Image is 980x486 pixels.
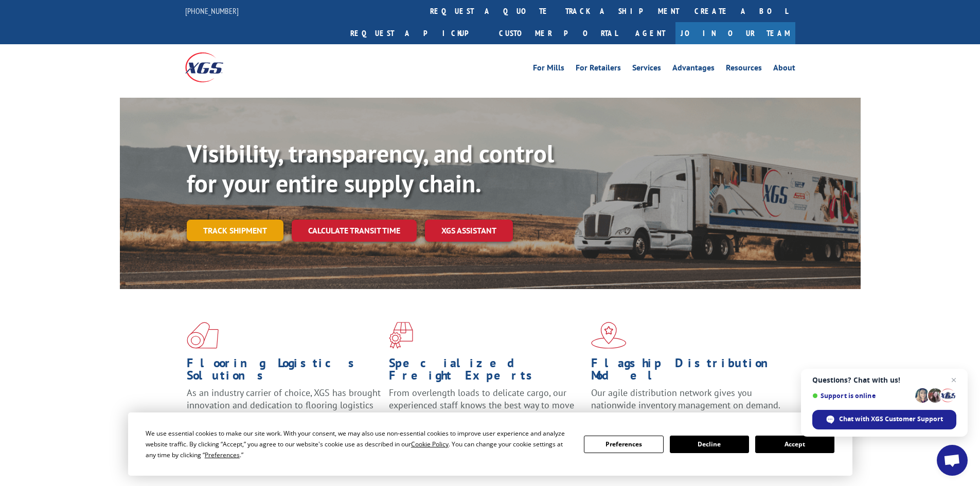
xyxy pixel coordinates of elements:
button: Accept [755,436,834,453]
a: XGS ASSISTANT [425,220,513,242]
a: Track shipment [187,220,283,241]
a: For Retailers [576,64,621,75]
span: Questions? Chat with us! [812,376,956,384]
span: As an industry carrier of choice, XGS has brought innovation and dedication to flooring logistics... [187,387,381,423]
a: About [773,64,795,75]
a: Customer Portal [491,22,625,44]
button: Preferences [584,436,663,453]
a: Services [632,64,661,75]
h1: Specialized Freight Experts [389,357,583,387]
a: Calculate transit time [292,220,417,242]
a: Join Our Team [675,22,795,44]
a: Request a pickup [343,22,491,44]
span: Close chat [948,374,960,386]
span: Our agile distribution network gives you nationwide inventory management on demand. [591,387,780,411]
img: xgs-icon-total-supply-chain-intelligence-red [187,322,219,349]
b: Visibility, transparency, and control for your entire supply chain. [187,137,554,199]
h1: Flagship Distribution Model [591,357,786,387]
span: Preferences [205,451,240,459]
div: Chat with XGS Customer Support [812,410,956,429]
a: Advantages [672,64,715,75]
p: From overlength loads to delicate cargo, our experienced staff knows the best way to move your fr... [389,387,583,433]
span: Chat with XGS Customer Support [839,415,943,424]
a: [PHONE_NUMBER] [185,6,239,16]
a: Agent [625,22,675,44]
div: We use essential cookies to make our site work. With your consent, we may also use non-essential ... [146,428,572,460]
div: Cookie Consent Prompt [128,412,852,476]
a: For Mills [533,64,564,75]
a: Resources [726,64,762,75]
span: Support is online [812,392,912,400]
span: Cookie Policy [411,440,449,448]
img: xgs-icon-focused-on-flooring-red [389,322,413,349]
img: xgs-icon-flagship-distribution-model-red [591,322,627,349]
h1: Flooring Logistics Solutions [187,357,381,387]
div: Open chat [937,445,968,476]
button: Decline [670,436,749,453]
